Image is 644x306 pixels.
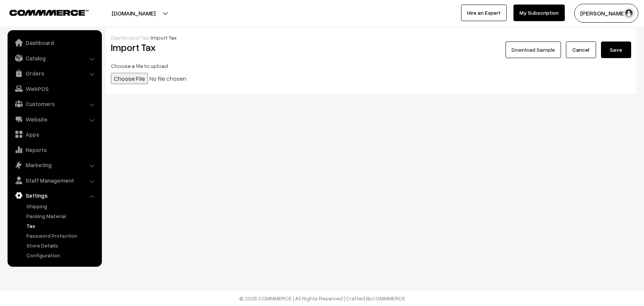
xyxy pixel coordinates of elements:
a: Settings [9,189,99,202]
h2: Import Tax [111,42,277,53]
a: My Subscription [513,5,565,21]
a: Store Details [25,241,99,249]
button: [PERSON_NAME]… [574,4,638,23]
a: Orders [9,66,99,80]
a: COMMMERCE [9,8,75,17]
a: Tax [141,34,149,41]
a: Packing Material [25,212,99,220]
a: Staff Management [9,174,99,187]
img: COMMMERCE [9,10,89,15]
a: Download Sample [506,42,561,58]
a: Hire an Expert [461,5,507,21]
a: Dashboard [9,36,99,49]
a: COMMMERCE [372,295,405,301]
img: user [623,8,635,19]
a: Customers [9,97,99,111]
a: Password Protection [25,232,99,240]
a: Dashboard [111,34,138,41]
span: Import Tax [151,34,177,41]
a: Shipping [25,202,99,210]
a: Apps [9,128,99,141]
a: Reports [9,143,99,157]
a: Configuration [25,251,99,259]
a: Cancel [566,42,596,58]
a: Catalog [9,51,99,65]
button: [DOMAIN_NAME] [85,4,182,23]
button: Save [601,42,631,58]
a: Tax [25,222,99,230]
a: Marketing [9,158,99,172]
label: Choose a file to upload [111,62,168,70]
a: Website [9,112,99,126]
div: / / [111,34,631,42]
a: WebPOS [9,82,99,95]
